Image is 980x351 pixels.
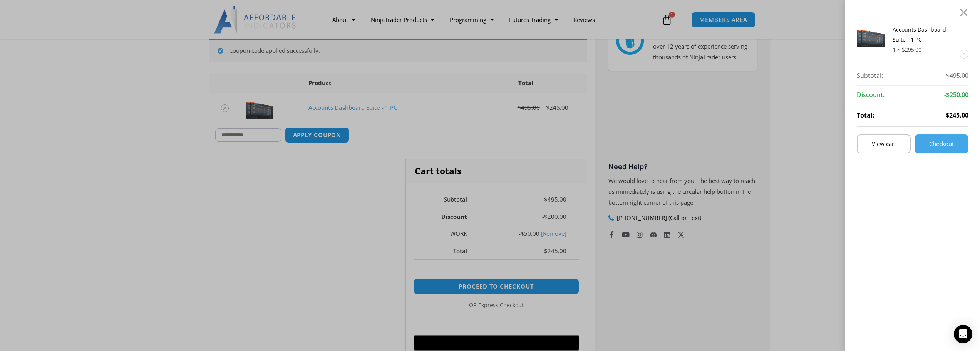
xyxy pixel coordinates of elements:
[902,46,921,53] bdi: 295.00
[857,89,885,101] strong: Discount:
[902,46,905,53] span: $
[893,26,946,43] a: Accounts Dashboard Suite - 1 PC
[944,89,968,101] span: -$250.00
[915,134,968,153] a: Checkout
[414,335,579,351] button: Buy with GPay
[857,25,885,47] img: Screenshot 2024-08-26 155710eeeee | Affordable Indicators – NinjaTrader
[857,70,883,82] strong: Subtotal:
[872,141,896,147] span: View cart
[929,141,954,147] span: Checkout
[954,325,972,343] div: Open Intercom Messenger
[857,110,874,121] strong: Total:
[857,134,911,153] a: View cart
[893,46,900,53] span: 1 ×
[946,70,968,82] span: $495.00
[946,110,968,121] span: $245.00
